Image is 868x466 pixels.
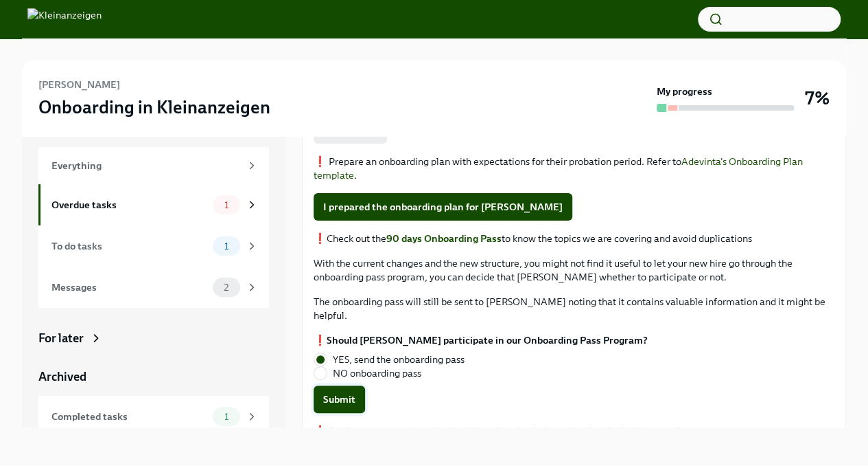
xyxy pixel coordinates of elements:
[323,200,563,214] span: I prepared the onboarding plan for [PERSON_NAME]
[38,368,269,385] a: Archived
[805,86,830,111] h3: 7%
[51,158,240,173] div: Everything
[333,366,421,380] span: NO onboarding pass
[38,77,120,92] h6: [PERSON_NAME]
[314,256,834,284] p: With the current changes and the new structure, you might not find it useful to let your new hire...
[323,392,355,406] span: Submit
[314,193,572,221] button: I prepared the onboarding plan for [PERSON_NAME]
[314,232,834,245] p: ❗️Check out the to know the topics we are covering and avoid duplications
[216,241,237,252] span: 1
[386,232,502,245] a: 90 days Onboarding Pass
[314,333,648,347] label: ❗️Should [PERSON_NAME] participate in our Onboarding Pass Program?
[38,147,269,184] a: Everything
[38,267,269,308] a: Messages2
[38,396,269,437] a: Completed tasks1
[51,197,207,212] div: Overdue tasks
[314,295,834,322] p: The onboarding pass will still be sent to [PERSON_NAME] noting that it contains valuable informat...
[38,330,84,346] div: For later
[51,280,207,295] div: Messages
[27,8,102,30] img: Kleinanzeigen
[51,409,207,424] div: Completed tasks
[38,225,269,267] a: To do tasks1
[314,155,834,182] p: ❗️ Prepare an onboarding plan with expectations for their probation period. Refer to .
[38,330,269,346] a: For later
[314,424,834,438] p: ❗️ Brief one or two onboarding buddies
[38,184,269,225] a: Overdue tasks1
[38,95,270,120] h3: Onboarding in Kleinanzeigen
[486,425,710,437] a: using the Onboarding Buddy Guide as a reference
[216,200,237,210] span: 1
[314,386,365,413] button: Submit
[216,412,237,422] span: 1
[51,238,207,254] div: To do tasks
[657,85,712,98] strong: My progress
[215,282,237,293] span: 2
[333,353,465,366] span: YES, send the onboarding pass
